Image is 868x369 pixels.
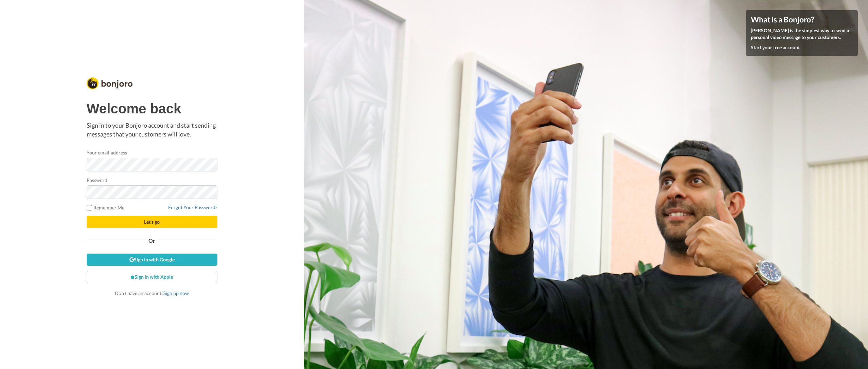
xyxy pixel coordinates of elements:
a: Start your free account [751,44,800,50]
span: Don’t have an account? [115,290,189,296]
h1: Welcome back [87,101,217,116]
label: Password [87,177,108,184]
span: Let's go [144,219,160,225]
a: Forgot Your Password? [168,204,217,210]
a: Sign up now [163,290,189,296]
label: Your email address [87,149,127,156]
h4: What is a Bonjoro? [751,15,853,24]
input: Remember Me [87,205,92,210]
a: Sign in with Apple [87,271,217,283]
button: Let's go [87,216,217,228]
label: Remember Me [87,204,125,211]
p: [PERSON_NAME] is the simplest way to send a personal video message to your customers. [751,27,853,41]
p: Sign in to your Bonjoro account and start sending messages that your customers will love. [87,121,217,139]
span: Or [147,238,157,243]
a: Sign in with Google [87,254,217,266]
